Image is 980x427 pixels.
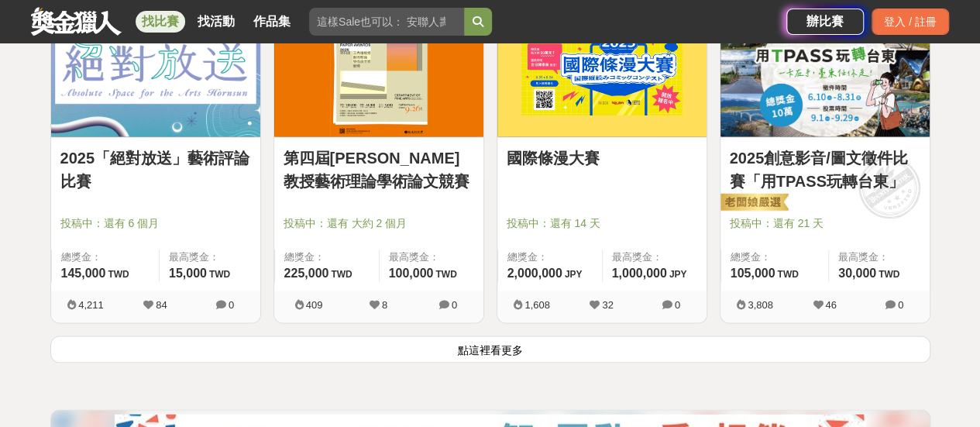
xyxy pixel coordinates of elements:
img: Cover Image [51,7,260,136]
span: 105,000 [731,267,775,280]
span: 最高獎金： [612,250,697,265]
span: 15,000 [169,267,207,280]
span: 84 [156,299,167,311]
a: 找比賽 [136,11,185,33]
span: 145,000 [61,267,106,280]
a: 第四屆[PERSON_NAME]教授藝術理論學術論文競賽 [284,146,474,193]
span: 2,000,000 [507,267,562,280]
span: TWD [331,269,352,280]
span: 總獎金： [731,250,819,265]
span: 100,000 [389,267,434,280]
a: Cover Image [51,7,260,137]
a: Cover Image [720,7,930,137]
span: 投稿中：還有 6 個月 [60,215,251,232]
span: 1,608 [524,299,550,311]
a: 找活動 [191,11,241,33]
span: 0 [675,299,680,311]
span: 0 [229,299,234,311]
span: 225,000 [284,267,329,280]
img: Cover Image [274,7,483,136]
input: 這樣Sale也可以： 安聯人壽創意銷售法募集 [309,8,464,36]
span: JPY [565,269,583,280]
span: 總獎金： [61,250,150,265]
span: 總獎金： [507,250,593,265]
span: 3,808 [748,299,773,311]
span: TWD [209,269,230,280]
span: 投稿中：還有 21 天 [730,215,920,232]
span: 最高獎金： [389,250,474,265]
span: TWD [879,269,899,280]
span: 最高獎金： [838,250,920,265]
button: 點這裡看更多 [50,336,930,363]
span: TWD [777,269,798,280]
span: 1,000,000 [612,267,667,280]
span: 投稿中：還有 大約 2 個月 [284,215,474,232]
img: Cover Image [720,7,930,136]
span: 投稿中：還有 14 天 [507,215,697,232]
span: 409 [306,299,323,311]
span: 0 [898,299,903,311]
img: Cover Image [497,7,707,136]
span: 4,211 [78,299,104,311]
a: 辦比賽 [786,9,864,35]
a: 國際條漫大賽 [507,146,697,170]
span: 0 [452,299,457,311]
a: 作品集 [247,11,297,33]
a: Cover Image [497,7,707,137]
a: Cover Image [274,7,483,137]
img: 老闆娘嚴選 [717,192,789,214]
span: JPY [669,269,687,280]
span: TWD [435,269,456,280]
span: 30,000 [838,267,876,280]
span: 最高獎金： [169,250,251,265]
span: TWD [108,269,129,280]
div: 登入 / 註冊 [872,9,949,35]
span: 46 [825,299,836,311]
span: 32 [602,299,613,311]
span: 8 [382,299,387,311]
span: 總獎金： [284,250,370,265]
a: 2025創意影音/圖文徵件比賽「用TPASS玩轉台東」 [730,146,920,193]
a: 2025「絕對放送」藝術評論比賽 [60,146,251,193]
